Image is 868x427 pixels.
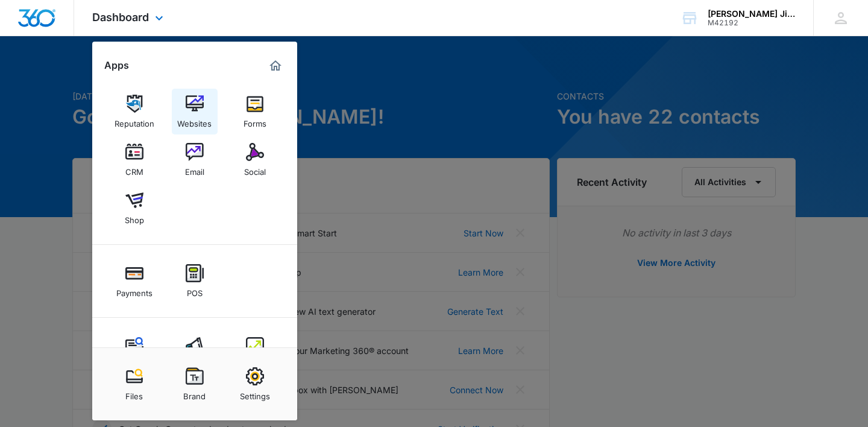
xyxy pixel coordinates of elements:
div: account id [708,19,796,27]
a: CRM [112,137,157,183]
a: Intelligence [232,331,278,377]
div: Shop [125,209,144,225]
a: Brand [172,361,218,407]
div: Settings [240,385,270,401]
a: Shop [112,185,157,231]
div: Files [125,385,143,401]
a: Email [172,137,218,183]
div: Payments [116,282,153,298]
a: Ads [172,331,218,377]
div: Brand [183,385,206,401]
a: Files [112,361,157,407]
span: Dashboard [92,11,149,24]
a: Forms [232,89,278,134]
div: POS [187,282,203,298]
div: Social [244,161,266,177]
h2: Apps [104,60,129,71]
a: Marketing 360® Dashboard [266,56,285,75]
div: Reputation [115,113,154,128]
a: Websites [172,89,218,134]
a: Reputation [112,89,157,134]
a: Payments [112,258,157,304]
div: Forms [244,113,266,128]
div: Websites [177,113,212,128]
a: Content [112,331,157,377]
a: Settings [232,361,278,407]
a: POS [172,258,218,304]
a: Social [232,137,278,183]
div: account name [708,9,796,19]
div: CRM [125,161,143,177]
div: Email [185,161,204,177]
